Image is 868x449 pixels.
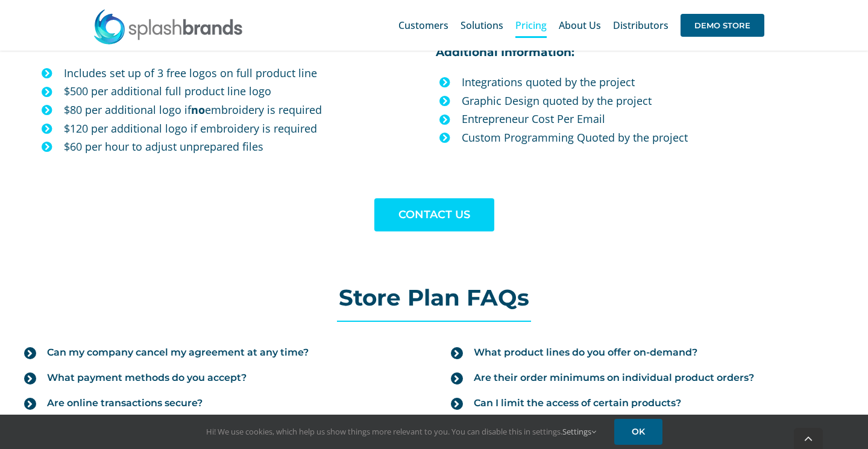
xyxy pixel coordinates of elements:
a: Pricing [515,6,547,45]
span: Customers [398,20,448,30]
a: Are their order minimums on individual product orders? [451,365,844,391]
span: Can I limit the access of certain products? [474,397,681,410]
a: What product lines do you offer on-demand? [451,340,844,365]
p: $80 per additional logo if embroidery is required [64,101,426,119]
a: CONTACT US [374,198,494,231]
span: Solutions [461,20,503,30]
p: Entrepreneur Cost Per Email [462,110,842,128]
span: Distributors [613,20,668,30]
a: What payment methods do you accept? [24,365,417,391]
strong: Additional Information: [436,45,574,59]
p: Custom Programming Quoted by the project [462,128,842,147]
span: Are their order minimums on individual product orders? [474,371,754,385]
span: DEMO STORE [681,14,764,37]
span: Are online transactions secure? [47,397,203,410]
p: Includes set up of 3 free logos on full product line [64,64,426,83]
a: Settings [562,426,596,437]
img: SplashBrands.com Logo [93,8,244,45]
p: $60 per hour to adjust unprepared files [64,137,426,156]
nav: Main Menu Sticky [398,6,764,45]
a: Customers [398,6,448,45]
p: $500 per additional full product line logo [64,82,426,101]
span: CONTACT US [398,209,470,221]
span: Hi! We use cookies, which help us show things more relevant to you. You can disable this in setti... [206,426,596,437]
p: Integrations quoted by the project [462,73,842,92]
span: What product lines do you offer on-demand? [474,346,697,359]
p: Graphic Design quoted by the project [462,92,842,110]
span: About Us [559,20,601,30]
h2: Store Plan FAQs [12,286,856,310]
a: DEMO STORE [681,6,764,45]
a: Distributors [613,6,668,45]
a: Can my company cancel my agreement at any time? [24,340,417,365]
a: OK [614,419,662,445]
span: Can my company cancel my agreement at any time? [47,346,309,359]
b: no [191,102,205,117]
a: Can I limit the access of certain products? [451,391,844,416]
p: $120 per additional logo if embroidery is required [64,119,426,138]
a: Are online transactions secure? [24,391,417,416]
span: What payment methods do you accept? [47,371,247,385]
span: Pricing [515,20,547,30]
